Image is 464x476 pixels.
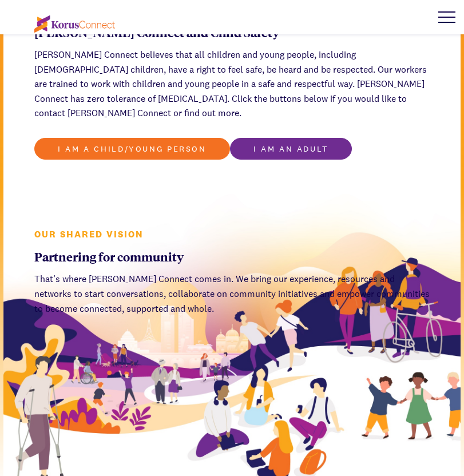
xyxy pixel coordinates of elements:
[34,248,430,265] div: Partnering for community
[230,138,352,160] a: I am an adult
[34,47,430,121] div: [PERSON_NAME] Connect believes that all children and young people, including [DEMOGRAPHIC_DATA] c...
[34,228,430,241] div: Our Shared Vision
[34,15,115,33] img: korus-connect%2Fc5177985-88d5-491d-9cd7-4a1febad1357_logo.svg
[34,272,430,316] div: That’s where [PERSON_NAME] Connect comes in. We bring our experience, resources and networks to s...
[34,138,230,160] a: I am a child/young person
